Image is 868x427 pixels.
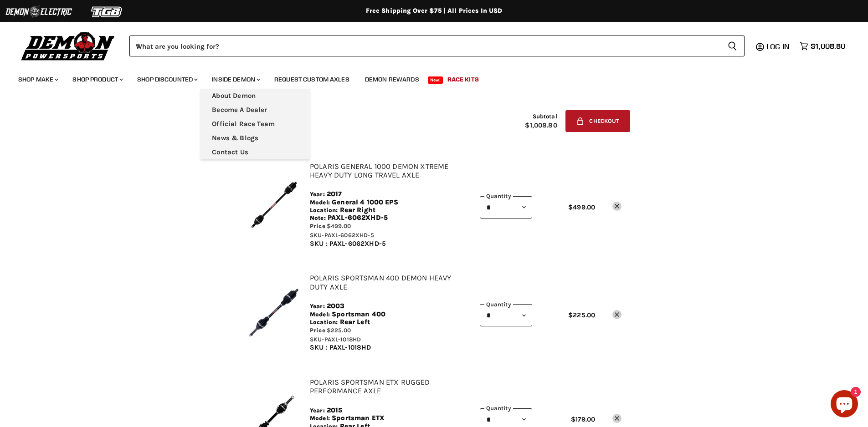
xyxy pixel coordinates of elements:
a: remove Polaris Sportsman 400 Demon Heavy Duty Axle [612,310,621,319]
a: News & Blogs [200,131,310,145]
span: Note: [310,214,326,221]
a: Polaris Sportsman ETX Rugged Performance Axle [310,378,430,395]
img: Polaris General 1000 Demon Xtreme Heavy Duty Long Travel Axle - SKU-PAXL-6062XHD-5 [247,178,301,232]
ul: Main menu [200,89,310,159]
span: $499.00 [327,223,351,229]
select: Quantity [480,196,532,219]
a: Become A Dealer [200,103,310,117]
span: Sportsman ETX [332,414,385,422]
span: SKU : PAXL-1018HD [310,343,371,351]
span: Model: [310,199,330,206]
span: New! [428,76,443,84]
span: $499.00 [568,203,595,211]
span: Location: [310,319,338,325]
a: remove Polaris Sportsman ETX Rugged Performance Axle [612,414,621,423]
a: Shop Product [66,70,128,89]
span: Model: [310,311,330,318]
span: Price [310,223,325,229]
div: SKU-PAXL-1018HD [310,335,471,344]
select: Quantity [480,304,532,326]
ul: Main menu [11,66,843,89]
span: Sportsman 400 [332,310,385,318]
a: Race Kits [441,70,486,89]
a: Demon Rewards [358,70,426,89]
span: Log in [766,42,790,51]
a: Request Custom Axles [267,70,356,89]
button: Search [720,36,745,56]
div: Free Shipping Over $75 | All Prices In USD [70,7,799,15]
inbox-online-store-chat: Shopify online store chat [828,390,861,420]
img: Demon Electric Logo 2 [5,3,73,20]
span: 2015 [327,407,343,414]
span: PAXL-6062XHD-5 [328,214,388,222]
a: Inside Demon [205,70,266,89]
span: $225.00 [327,327,351,334]
span: 2003 [327,302,345,310]
button: Checkout [565,110,630,132]
span: Year: [310,303,325,310]
span: $179.00 [571,415,595,423]
img: TGB Logo 2 [73,3,141,20]
a: Polaris Sportsman 400 Demon Heavy Duty Axle [310,274,451,291]
span: $1,008.80 [811,42,845,51]
div: SKU-PAXL-6062XHD-5 [310,231,471,240]
img: Polaris Sportsman 400 Demon Heavy Duty Axle - SKU-PAXL-1018HD [247,285,301,340]
a: Shop Make [11,70,64,89]
span: Rear Left [340,318,370,326]
a: About Demon [200,89,310,103]
span: Rear Right [340,206,376,214]
a: Polaris General 1000 Demon Xtreme Heavy Duty Long Travel Axle [310,162,448,179]
span: Year: [310,191,325,198]
input: When autocomplete results are available use up and down arrows to review and enter to select [129,36,720,56]
div: Subtotal [525,113,557,129]
a: Log in [762,42,795,51]
span: Model: [310,415,330,422]
span: 2017 [327,190,342,198]
img: Demon Powersports [18,30,118,62]
a: remove Polaris General 1000 Demon Xtreme Heavy Duty Long Travel Axle [612,202,621,211]
span: Location: [310,207,338,213]
a: Shop Discounted [130,70,203,89]
span: $1,008.80 [525,122,557,129]
span: $225.00 [568,311,595,319]
span: Price [310,327,325,334]
form: Product [129,36,745,56]
a: Official Race Team [200,117,310,131]
a: $1,008.80 [795,40,850,53]
span: SKU : PAXL-6062XHD-5 [310,239,386,248]
a: Contact Us [200,145,310,159]
span: General 4 1000 EPS [332,198,398,206]
span: Year: [310,407,325,414]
